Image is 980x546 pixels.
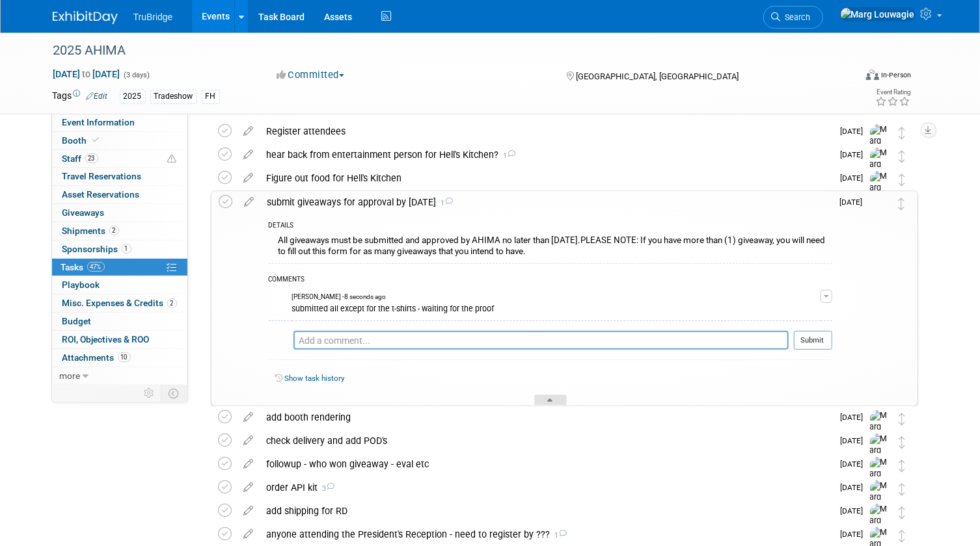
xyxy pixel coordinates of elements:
[260,500,833,522] div: add shipping for RD
[238,196,261,208] a: edit
[899,506,906,519] i: Move task
[52,132,187,149] a: Booth
[841,150,870,159] span: [DATE]
[841,506,870,515] span: [DATE]
[53,11,118,24] img: ExhibitDay
[62,316,92,326] span: Budget
[122,244,131,253] span: 1
[118,352,131,362] span: 10
[576,71,739,81] span: [GEOGRAPHIC_DATA], [GEOGRAPHIC_DATA]
[899,174,906,186] i: Move task
[881,70,912,80] div: In-Person
[52,367,187,385] a: more
[62,135,102,146] span: Booth
[62,226,119,236] span: Shipments
[52,240,187,258] a: Sponsorships1
[870,410,890,456] img: Marg Louwagie
[52,186,187,203] a: Asset Reservations
[269,331,287,350] img: Marg Louwagie
[899,413,906,425] i: Move task
[841,483,870,492] span: [DATE]
[260,144,833,166] div: hear back from entertainment person for Hell's Kitchen?
[870,480,890,526] img: Marg Louwagie
[238,149,260,161] a: edit
[53,68,121,80] span: [DATE] [DATE]
[133,12,173,22] span: TruBridge
[869,195,886,212] img: Marg Louwagie
[62,298,177,308] span: Misc. Expenses & Credits
[49,39,839,62] div: 2025 AHIMA
[269,232,832,263] div: All giveaways must be submitted and approved by AHIMA no later than [DATE].PLEASE NOTE: If you ha...
[150,90,197,103] div: Tradeshow
[551,531,567,539] span: 1
[870,434,890,480] img: Marg Louwagie
[168,153,177,165] span: Potential Scheduling Conflict -- at least one attendee is tagged in another overlapping event.
[87,262,105,272] span: 47%
[870,171,890,217] img: Marg Louwagie
[499,151,516,160] span: 1
[899,483,906,495] i: Move task
[52,349,187,367] a: Attachments10
[62,171,142,181] span: Travel Reservations
[763,6,823,29] a: Search
[870,124,890,170] img: Marg Louwagie
[437,199,454,207] span: 1
[167,298,177,308] span: 2
[62,352,131,363] span: Attachments
[841,413,870,422] span: [DATE]
[781,12,811,22] span: Search
[292,292,387,302] span: [PERSON_NAME] - 8 seconds ago
[52,331,187,348] a: ROI, Objectives & ROO
[841,460,870,469] span: [DATE]
[238,411,260,423] a: edit
[238,172,260,184] a: edit
[238,125,260,137] a: edit
[52,294,187,312] a: Misc. Expenses & Credits2
[53,89,108,104] td: Tags
[52,313,187,330] a: Budget
[876,89,911,96] div: Event Rating
[841,174,870,183] span: [DATE]
[269,221,832,232] div: DETAILS
[794,331,832,350] button: Submit
[318,484,335,493] span: 3
[285,374,345,383] a: Show task history
[238,458,260,470] a: edit
[52,168,187,185] a: Travel Reservations
[109,226,119,235] span: 2
[52,276,187,294] a: Playbook
[62,117,135,127] span: Event Information
[61,262,105,272] span: Tasks
[52,222,187,240] a: Shipments2
[62,244,131,254] span: Sponsorships
[62,189,140,200] span: Asset Reservations
[260,167,833,189] div: Figure out food for Hell's Kitchen
[899,530,906,542] i: Move task
[272,68,349,82] button: Committed
[841,436,870,445] span: [DATE]
[866,70,879,80] img: Format-Inperson.png
[840,7,916,21] img: Marg Louwagie
[161,385,187,402] td: Toggle Event Tabs
[81,69,93,79] span: to
[202,90,220,103] div: FH
[62,207,105,218] span: Giveaways
[899,127,906,139] i: Move task
[139,385,161,402] td: Personalize Event Tab Strip
[292,302,821,314] div: submitted all except for the t-shirts - waiting for the proof
[62,279,100,290] span: Playbook
[899,436,906,448] i: Move task
[841,127,870,136] span: [DATE]
[260,430,833,452] div: check delivery and add POD's
[260,523,833,545] div: anyone attending the President's Reception - need to register by ???
[269,274,832,287] div: COMMENTS
[870,457,890,503] img: Marg Louwagie
[238,505,260,517] a: edit
[62,334,150,344] span: ROI, Objectives & ROO
[87,92,108,101] a: Edit
[60,370,81,381] span: more
[93,136,100,144] i: Booth reservation complete
[261,191,832,213] div: submit giveaways for approval by [DATE]
[899,150,906,162] i: Move task
[260,120,833,142] div: Register attendees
